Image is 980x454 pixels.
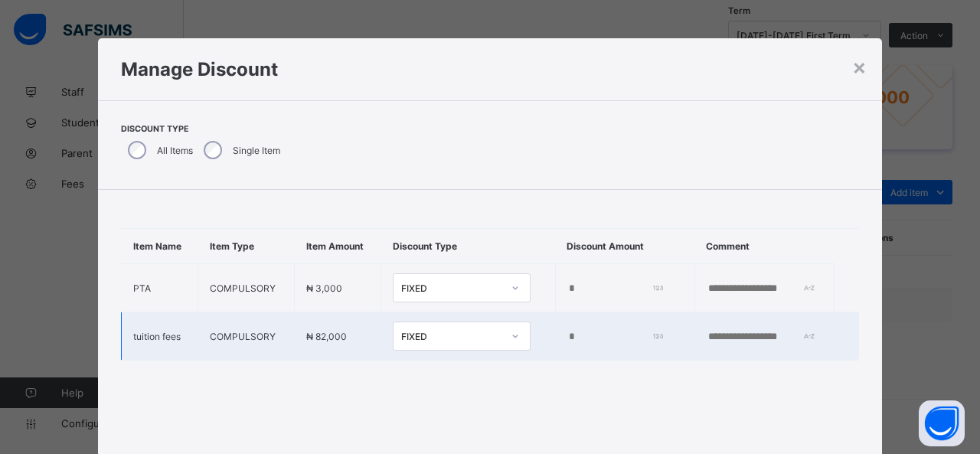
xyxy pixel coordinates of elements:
[381,229,555,264] th: Discount Type
[306,283,342,294] span: ₦ 3,000
[694,229,834,264] th: Comment
[121,124,284,134] span: Discount Type
[233,145,280,156] label: Single Item
[198,264,295,312] td: COMPULSORY
[198,312,295,361] td: COMPULSORY
[555,229,694,264] th: Discount Amount
[122,229,198,264] th: Item Name
[306,331,347,342] span: ₦ 82,000
[295,229,381,264] th: Item Amount
[401,331,502,342] div: FIXED
[852,54,867,80] div: ×
[122,312,198,361] td: tuition fees
[198,229,295,264] th: Item Type
[401,283,502,294] div: FIXED
[122,264,198,312] td: PTA
[157,145,193,156] label: All Items
[919,400,965,446] button: Open asap
[121,58,859,80] h1: Manage Discount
